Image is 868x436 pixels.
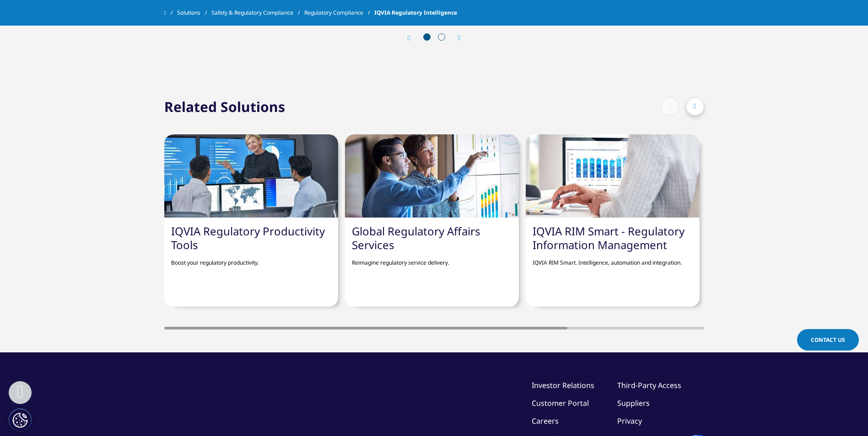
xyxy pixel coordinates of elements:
[352,252,512,267] p: Reimagine regulatory service delivery.
[797,329,859,351] a: Contact Us
[617,416,642,426] a: Privacy
[811,336,845,344] span: Contact Us
[352,223,480,252] a: Global Regulatory Affairs Services
[304,5,374,21] a: Regulatory Compliance
[9,409,32,431] button: Cookie Settings
[164,97,285,116] h2: Related Solutions
[532,398,589,408] a: Customer Portal
[533,223,685,252] a: IQVIA RIM Smart - Regulatory Information Management
[171,223,325,252] a: IQVIA Regulatory Productivity Tools
[617,380,681,390] a: Third-Party Access
[532,380,594,390] a: Investor Relations
[177,5,211,21] a: Solutions
[533,252,693,267] p: IQVIA RIM Smart. Intelligence, automation and integration.
[374,5,457,21] span: IQVIA Regulatory Intelligence
[449,33,461,42] div: Next slide
[408,33,420,42] div: Previous slide
[532,416,559,426] a: Careers
[617,398,650,408] a: Suppliers
[171,252,331,267] p: Boost your regulatory productivity.
[211,5,304,21] a: Safety & Regulatory Compliance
